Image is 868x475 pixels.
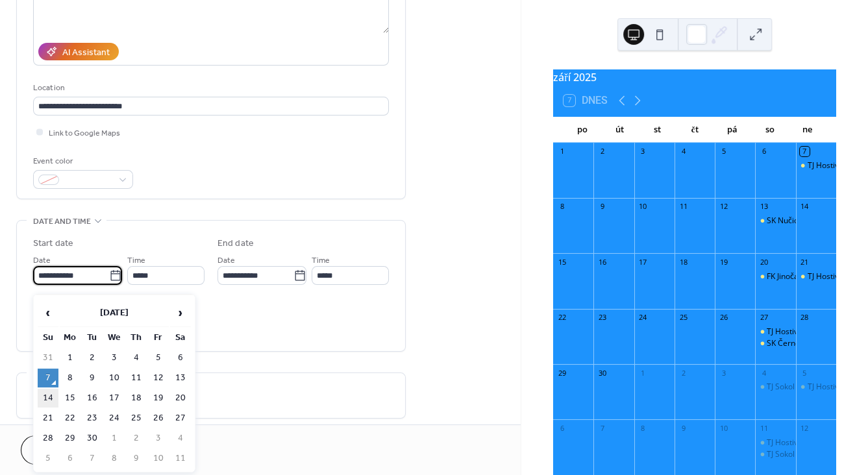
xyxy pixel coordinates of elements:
td: 6 [170,348,191,367]
div: 15 [557,257,567,267]
div: SK Černošice - TJ Hostivice [755,338,795,349]
td: 7 [38,369,58,387]
td: 13 [170,369,191,387]
th: Fr [148,328,169,347]
td: 10 [104,369,125,387]
td: 29 [60,429,81,448]
td: 4 [170,429,191,448]
td: 30 [82,429,103,448]
td: 12 [148,369,169,387]
td: 5 [148,348,169,367]
div: 14 [800,202,810,212]
td: 15 [60,389,81,408]
div: 12 [719,202,728,212]
td: 2 [126,429,147,448]
div: TJ Hostivice - FK Velké Přílepy [755,437,795,448]
div: 8 [638,423,648,433]
div: TJ Sokol Červený Újezd - TJ Hostivice [755,382,795,393]
td: 2 [82,348,103,367]
div: 11 [678,202,688,212]
button: AI Assistant [38,43,119,60]
div: 20 [759,257,769,267]
td: 3 [148,429,169,448]
div: 10 [638,202,648,212]
div: út [601,117,639,143]
div: po [564,117,601,143]
button: Cancel [21,435,101,465]
div: 27 [759,313,769,323]
td: 17 [104,389,125,408]
td: 9 [82,369,103,387]
td: 16 [82,389,103,408]
div: 9 [678,423,688,433]
div: FK Jinočany B - TJ Hostivice [755,271,795,282]
div: 6 [557,423,567,433]
div: 16 [597,257,607,267]
div: ne [788,117,826,143]
td: 26 [148,409,169,428]
th: Su [38,328,58,347]
div: 7 [800,147,810,156]
div: 17 [638,257,648,267]
div: 4 [759,368,769,378]
div: TJ Sokol Dobřichovice - TJ Hostivice [755,449,795,460]
td: 22 [60,409,81,428]
th: Sa [170,328,191,347]
td: 25 [126,409,147,428]
span: Date [33,254,51,267]
th: Mo [60,328,81,347]
div: 28 [800,313,810,323]
td: 1 [104,429,125,448]
div: 30 [597,368,607,378]
td: 28 [38,429,58,448]
div: st [639,117,676,143]
td: 14 [38,389,58,408]
td: 19 [148,389,169,408]
span: Date [217,254,235,267]
span: › [171,300,190,326]
div: SK Nučice - TJ Hostivice [755,215,795,226]
td: 31 [38,348,58,367]
div: 21 [800,257,810,267]
th: Th [126,328,147,347]
td: 27 [170,409,191,428]
div: 4 [678,147,688,156]
td: 4 [126,348,147,367]
td: 8 [104,449,125,468]
div: 22 [557,313,567,323]
div: 19 [719,257,728,267]
div: září 2025 [553,69,836,85]
td: 11 [170,449,191,468]
div: Event color [33,154,130,168]
div: 5 [719,147,728,156]
div: TJ Hostivice - SK Slavia Drahelčice [796,271,836,282]
div: 26 [719,313,728,323]
div: 18 [678,257,688,267]
td: 6 [60,449,81,468]
td: 1 [60,348,81,367]
div: 13 [759,202,769,212]
div: TJ Hostivice - FK Rudná [796,382,836,393]
td: 24 [104,409,125,428]
th: Tu [82,328,103,347]
td: 3 [104,348,125,367]
div: TJ Hostivice - TJ Jíloviště/Všenorský SK [755,326,795,337]
div: 25 [678,313,688,323]
td: 18 [126,389,147,408]
div: 6 [759,147,769,156]
div: SK Nučice - TJ Hostivice [767,215,850,226]
span: Date and time [33,215,91,228]
span: Time [312,254,330,267]
div: 10 [719,423,728,433]
div: 2 [597,147,607,156]
div: 7 [597,423,607,433]
div: 12 [800,423,810,433]
td: 23 [82,409,103,428]
td: 21 [38,409,58,428]
td: 8 [60,369,81,387]
div: TJ Hostivice - TJ Sokol Jeneč A [796,160,836,171]
div: 3 [719,368,728,378]
td: 5 [38,449,58,468]
div: 9 [597,202,607,212]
